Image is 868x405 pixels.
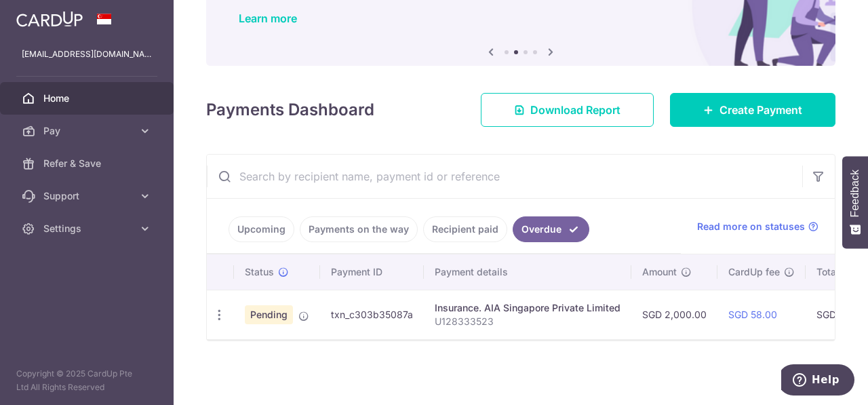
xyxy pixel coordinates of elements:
[43,189,133,203] span: Support
[207,155,802,198] input: Search by recipient name, payment id or reference
[530,102,620,118] span: Download Report
[229,216,294,242] a: Upcoming
[842,156,868,248] button: Feedback - Show survey
[728,265,780,279] span: CardUp fee
[697,220,805,233] span: Read more on statuses
[816,265,861,279] span: Total amt.
[697,220,818,233] a: Read more on statuses
[43,124,133,138] span: Pay
[435,301,620,315] div: Insurance. AIA Singapore Private Limited
[16,11,83,27] img: CardUp
[206,98,374,122] h4: Payments Dashboard
[423,216,507,242] a: Recipient paid
[631,290,717,339] td: SGD 2,000.00
[670,93,835,127] a: Create Payment
[43,157,133,170] span: Refer & Save
[245,305,293,324] span: Pending
[849,170,861,217] span: Feedback
[642,265,677,279] span: Amount
[728,309,777,320] a: SGD 58.00
[245,265,274,279] span: Status
[513,216,589,242] a: Overdue
[43,222,133,235] span: Settings
[239,12,297,25] a: Learn more
[320,254,424,290] th: Payment ID
[22,47,152,61] p: [EMAIL_ADDRESS][DOMAIN_NAME]
[435,315,620,328] p: U128333523
[481,93,654,127] a: Download Report
[300,216,418,242] a: Payments on the way
[43,92,133,105] span: Home
[320,290,424,339] td: txn_c303b35087a
[424,254,631,290] th: Payment details
[781,364,854,398] iframe: Opens a widget where you can find more information
[719,102,802,118] span: Create Payment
